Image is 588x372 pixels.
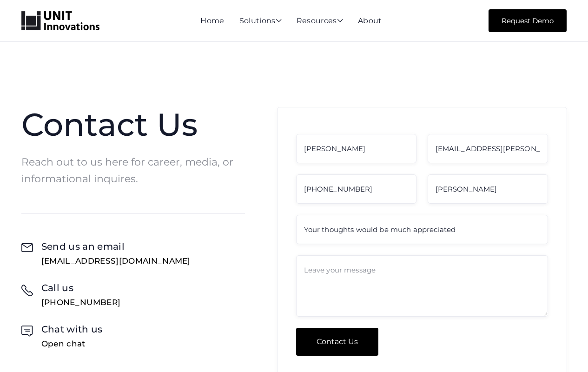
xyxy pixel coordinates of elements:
[21,285,33,307] div: 
[21,243,33,266] div: 
[297,17,343,26] div: Resources
[297,17,343,26] div: Resources
[428,174,548,204] input: Company Name
[200,16,224,25] a: Home
[21,323,103,348] a: Chat with usOpen chat
[41,281,120,294] h2: Call us
[276,17,282,24] span: 
[21,326,33,348] div: 
[41,339,103,348] div: Open chat
[21,107,245,142] h1: Contact Us
[296,174,416,204] input: Phone Number
[239,17,282,26] div: Solutions
[21,281,121,307] a: Call us[PHONE_NUMBER]
[296,215,548,244] input: How can we help?
[21,11,99,31] a: home
[239,17,282,26] div: Solutions
[41,323,103,336] h2: Chat with us
[296,328,378,356] input: Contact Us
[21,154,245,187] p: Reach out to us here for career, media, or informational inquires.
[296,134,548,356] form: Contact Form
[41,240,191,253] h2: Send us an email
[489,9,567,32] a: Request Demo
[21,240,191,266] a: Send us an email[EMAIL_ADDRESS][DOMAIN_NAME]
[337,17,343,24] span: 
[358,16,382,25] a: About
[296,134,416,163] input: Full Name
[542,327,588,372] iframe: Chat Widget
[41,257,191,266] div: [EMAIL_ADDRESS][DOMAIN_NAME]
[41,298,120,307] div: [PHONE_NUMBER]
[428,134,548,163] input: Email Address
